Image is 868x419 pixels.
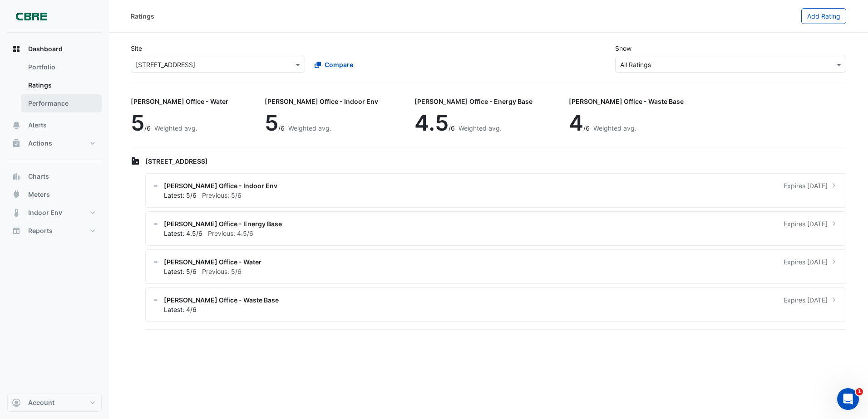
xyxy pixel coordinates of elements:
[449,124,455,132] span: /6
[164,306,197,313] span: Latest: 4/6
[164,268,197,275] span: Latest: 5/6
[7,58,102,116] div: Dashboard
[11,7,52,25] img: Company Logo
[7,394,102,412] button: Account
[288,124,331,132] span: Weighted avg.
[7,167,102,185] button: Charts
[12,172,21,181] app-icon: Charts
[7,116,102,134] button: Alerts
[7,222,102,240] button: Reports
[12,139,21,148] app-icon: Actions
[21,76,102,94] a: Ratings
[202,268,242,275] span: Previous: 5/6
[21,58,102,76] a: Portfolio
[12,121,21,130] app-icon: Alerts
[164,191,197,199] span: Latest: 5/6
[12,226,21,235] app-icon: Reports
[28,190,50,199] span: Meters
[12,44,21,54] app-icon: Dashboard
[164,229,202,237] span: Latest: 4.5/6
[7,185,102,204] button: Meters
[164,181,277,190] span: [PERSON_NAME] Office - Indoor Env
[154,124,197,132] span: Weighted avg.
[837,388,859,410] iframe: Intercom live chat
[28,208,62,217] span: Indoor Env
[12,208,21,217] app-icon: Indoor Env
[28,44,63,54] span: Dashboard
[414,109,449,136] span: 4.5
[145,157,208,165] span: [STREET_ADDRESS]
[265,109,278,136] span: 5
[807,12,840,20] span: Add Rating
[309,57,359,73] button: Compare
[21,94,102,112] a: Performance
[28,398,54,407] span: Account
[801,8,846,24] button: Add Rating
[28,121,47,130] span: Alerts
[325,60,353,69] span: Compare
[593,124,636,132] span: Weighted avg.
[164,257,261,267] span: [PERSON_NAME] Office - Water
[131,44,142,53] label: Site
[569,97,684,106] div: [PERSON_NAME] Office - Waste Base
[784,219,828,229] span: Expires [DATE]
[131,109,144,136] span: 5
[784,295,828,305] span: Expires [DATE]
[131,97,228,106] div: [PERSON_NAME] Office - Water
[615,44,631,53] label: Show
[784,257,828,267] span: Expires [DATE]
[7,204,102,222] button: Indoor Env
[583,124,590,132] span: /6
[265,97,378,106] div: [PERSON_NAME] Office - Indoor Env
[164,295,279,305] span: [PERSON_NAME] Office - Waste Base
[202,191,242,199] span: Previous: 5/6
[7,134,102,152] button: Actions
[144,124,151,132] span: /6
[414,97,533,106] div: [PERSON_NAME] Office - Energy Base
[856,388,863,395] span: 1
[28,172,49,181] span: Charts
[784,181,828,190] span: Expires [DATE]
[208,229,253,237] span: Previous: 4.5/6
[12,190,21,199] app-icon: Meters
[278,124,285,132] span: /6
[131,11,154,21] div: Ratings
[7,40,102,58] button: Dashboard
[28,226,53,235] span: Reports
[28,139,52,148] span: Actions
[569,109,583,136] span: 4
[164,219,282,229] span: [PERSON_NAME] Office - Energy Base
[459,124,502,132] span: Weighted avg.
